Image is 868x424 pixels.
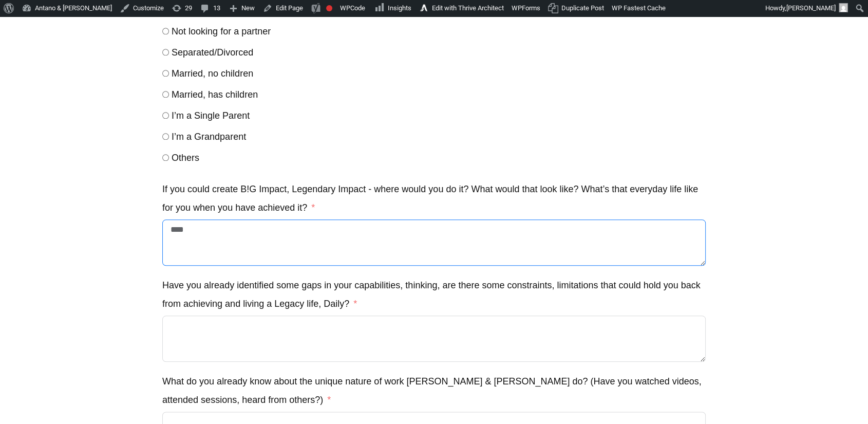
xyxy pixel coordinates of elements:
textarea: Have you already identified some gaps in your capabilities, thinking, are there some constraints,... [162,316,706,362]
span: [PERSON_NAME] [786,4,836,12]
input: I’m a Grandparent [162,133,169,140]
label: Have you already identified some gaps in your capabilities, thinking, are there some constraints,... [162,276,706,313]
input: Married, has children [162,91,169,98]
input: I’m a Single Parent [162,112,169,119]
span: I’m a Single Parent [172,110,250,121]
label: What do you already know about the unique nature of work Antano & Harini do? (Have you watched vi... [162,372,706,409]
span: Not looking for a partner [172,26,271,36]
span: Others [172,153,199,163]
input: Not looking for a partner [162,28,169,34]
input: Others [162,154,169,161]
span: Married, no children [172,68,253,79]
textarea: If you could create B!G Impact, Legendary Impact - where would you do it? What would that look li... [162,219,706,266]
input: Separated/Divorced [162,49,169,56]
span: I’m a Grandparent [172,132,246,142]
label: If you could create B!G Impact, Legendary Impact - where would you do it? What would that look li... [162,180,706,217]
span: Separated/Divorced [172,47,253,58]
div: Focus keyphrase not set [326,5,332,11]
input: Married, no children [162,70,169,77]
span: Insights [388,4,411,12]
span: Married, has children [172,89,258,100]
